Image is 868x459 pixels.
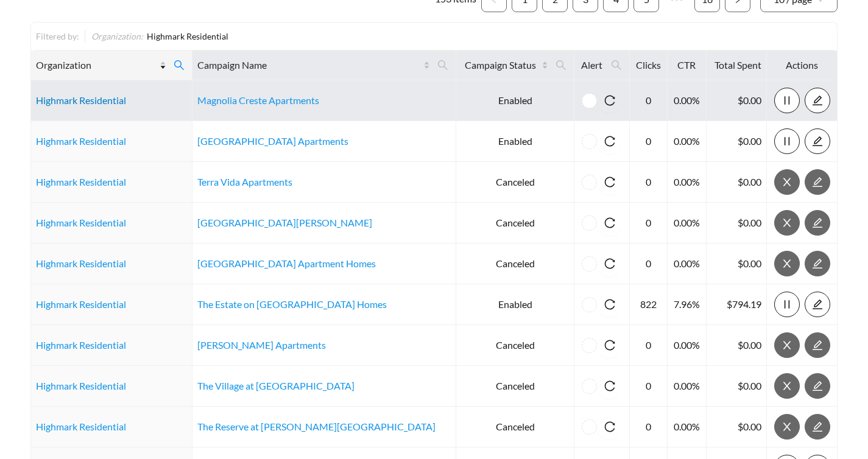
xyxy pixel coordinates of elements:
[707,407,767,447] td: $0.00
[668,366,707,407] td: 0.00%
[805,128,830,154] button: edit
[91,31,143,41] span: Organization :
[597,414,623,440] button: reload
[775,95,799,106] span: pause
[805,217,830,228] a: edit
[805,95,830,106] span: edit
[597,332,623,358] button: reload
[774,88,800,113] button: pause
[630,162,668,203] td: 0
[805,176,830,187] a: edit
[197,94,319,106] a: Magnolia Creste Apartments
[668,203,707,244] td: 0.00%
[36,94,126,106] a: Highmark Residential
[630,284,668,325] td: 822
[707,284,767,325] td: $794.19
[437,60,448,71] span: search
[456,162,574,203] td: Canceled
[606,55,627,75] span: search
[197,380,355,391] a: The Village at [GEOGRAPHIC_DATA]
[36,258,126,269] a: Highmark Residential
[707,244,767,284] td: $0.00
[707,80,767,121] td: $0.00
[707,366,767,407] td: $0.00
[707,51,767,80] th: Total Spent
[36,135,126,147] a: Highmark Residential
[630,325,668,366] td: 0
[805,373,830,399] button: edit
[630,80,668,121] td: 0
[805,332,830,358] button: edit
[668,51,707,80] th: CTR
[707,121,767,162] td: $0.00
[668,121,707,162] td: 0.00%
[597,177,623,187] span: reload
[805,421,830,432] a: edit
[668,284,707,325] td: 7.96%
[775,299,799,310] span: pause
[805,88,830,113] button: edit
[805,169,830,195] button: edit
[197,58,421,72] span: Campaign Name
[805,258,830,269] a: edit
[579,58,604,72] span: Alert
[169,55,189,75] span: search
[630,407,668,447] td: 0
[668,407,707,447] td: 0.00%
[805,414,830,440] button: edit
[805,251,830,276] button: edit
[775,136,799,147] span: pause
[597,421,623,432] span: reload
[707,325,767,366] td: $0.00
[597,136,623,147] span: reload
[36,58,157,72] span: Organization
[597,169,623,195] button: reload
[597,373,623,399] button: reload
[456,121,574,162] td: Enabled
[597,95,623,106] span: reload
[197,421,436,432] a: The Reserve at [PERSON_NAME][GEOGRAPHIC_DATA]
[461,58,539,72] span: Campaign Status
[197,298,387,310] a: The Estate on [GEOGRAPHIC_DATA] Homes
[197,217,372,228] a: [GEOGRAPHIC_DATA][PERSON_NAME]
[36,380,126,391] a: Highmark Residential
[805,135,830,147] a: edit
[805,136,830,147] span: edit
[147,31,228,41] span: Highmark Residential
[805,298,830,310] a: edit
[630,51,668,80] th: Clicks
[597,217,623,228] span: reload
[805,339,830,351] a: edit
[551,55,571,75] span: search
[630,244,668,284] td: 0
[805,299,830,310] span: edit
[36,339,126,351] a: Highmark Residential
[805,292,830,317] button: edit
[707,203,767,244] td: $0.00
[597,299,623,310] span: reload
[597,340,623,351] span: reload
[668,244,707,284] td: 0.00%
[668,162,707,203] td: 0.00%
[456,407,574,447] td: Canceled
[630,121,668,162] td: 0
[197,258,376,269] a: [GEOGRAPHIC_DATA] Apartment Homes
[197,339,326,351] a: [PERSON_NAME] Apartments
[456,284,574,325] td: Enabled
[456,80,574,121] td: Enabled
[197,135,348,147] a: [GEOGRAPHIC_DATA] Apartments
[432,55,453,75] span: search
[36,176,126,187] a: Highmark Residential
[707,162,767,203] td: $0.00
[456,203,574,244] td: Canceled
[456,244,574,284] td: Canceled
[597,88,623,113] button: reload
[630,366,668,407] td: 0
[174,60,185,71] span: search
[36,298,126,310] a: Highmark Residential
[767,51,838,80] th: Actions
[597,128,623,154] button: reload
[805,380,830,391] a: edit
[630,203,668,244] td: 0
[36,30,85,43] div: Filtered by:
